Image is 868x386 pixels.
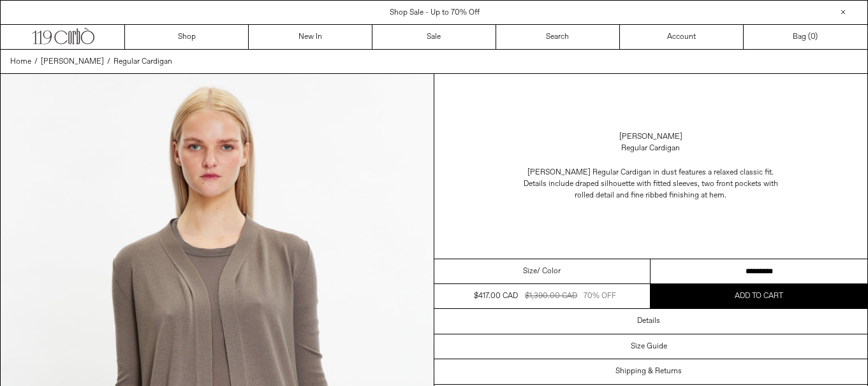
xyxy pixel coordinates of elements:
span: [PERSON_NAME] Regular Cardigan in dust features a relaxed classic fit. Details include draped sil... [523,167,778,201]
span: Home [10,57,31,67]
div: 70% OFF [584,290,616,302]
a: Account [620,25,744,49]
a: Regular Cardigan [114,56,172,68]
a: Sale [372,25,496,49]
h3: Shipping & Returns [615,367,682,376]
h3: Details [637,317,660,325]
div: $1,390.00 CAD [525,290,577,302]
div: Regular Cardigan [621,143,680,154]
a: Search [496,25,620,49]
span: Size [523,266,537,277]
span: / Color [537,266,561,277]
span: ) [811,31,818,43]
span: Add to cart [735,291,783,301]
span: [PERSON_NAME] [41,57,104,67]
a: Home [10,56,31,68]
span: / [107,56,110,68]
span: 0 [811,32,815,42]
a: Bag () [744,25,867,49]
h3: Size Guide [631,342,667,351]
a: New In [249,25,372,49]
span: / [34,56,38,68]
span: Regular Cardigan [114,57,172,67]
div: $417.00 CAD [474,290,518,302]
button: Add to cart [651,284,867,308]
a: Shop Sale - Up to 70% Off [390,8,480,18]
a: [PERSON_NAME] [41,56,104,68]
a: Shop [125,25,249,49]
a: [PERSON_NAME] [619,131,682,143]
